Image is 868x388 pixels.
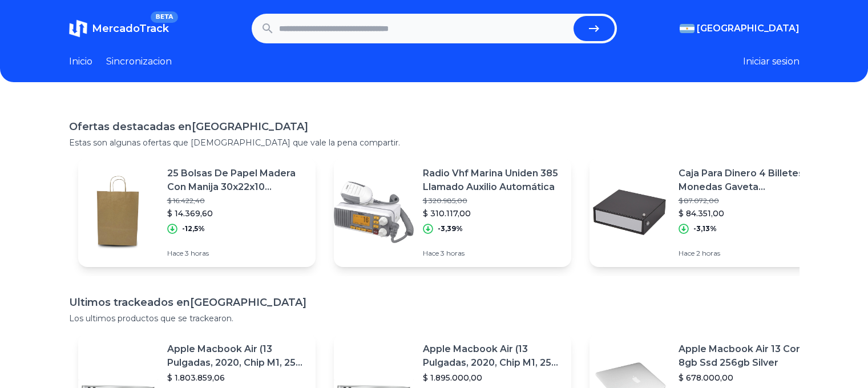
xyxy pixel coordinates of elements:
p: 25 Bolsas De Papel Madera Con Manija 30x22x10 [PERSON_NAME] 125gms [167,167,306,194]
p: Hace 2 horas [679,249,818,258]
a: Sincronizacion [106,55,172,68]
p: Apple Macbook Air 13 Core I5 8gb Ssd 256gb Silver [679,342,818,370]
img: Featured image [590,172,669,252]
a: Featured imageCaja Para Dinero 4 Billetes Monedas Gaveta Registradora$ 87.072,00$ 84.351,00-3,13%... [590,157,827,267]
a: Inicio [69,55,92,68]
img: MercadoTrack [69,19,87,38]
p: $ 14.369,60 [167,208,306,219]
h1: Ofertas destacadas en [GEOGRAPHIC_DATA] [69,119,800,135]
img: Featured image [78,172,158,252]
p: $ 1.895.000,00 [423,372,562,383]
p: Apple Macbook Air (13 Pulgadas, 2020, Chip M1, 256 Gb De Ssd, 8 Gb De Ram) - Plata [423,342,562,370]
a: MercadoTrackBETA [69,19,169,38]
p: $ 84.351,00 [679,208,818,219]
button: Iniciar sesion [743,55,800,68]
p: $ 1.803.859,06 [167,372,306,383]
p: $ 16.422,40 [167,196,306,205]
button: [GEOGRAPHIC_DATA] [680,22,800,35]
p: $ 310.117,00 [423,208,562,219]
p: Hace 3 horas [167,249,306,258]
span: BETA [151,11,177,23]
img: Argentina [680,24,695,33]
p: Estas son algunas ofertas que [DEMOGRAPHIC_DATA] que vale la pena compartir. [69,137,800,148]
p: -12,5% [182,224,205,233]
p: -3,39% [438,224,463,233]
a: Featured image25 Bolsas De Papel Madera Con Manija 30x22x10 [PERSON_NAME] 125gms$ 16.422,40$ 14.3... [78,157,316,267]
span: MercadoTrack [92,22,169,35]
p: Los ultimos productos que se trackearon. [69,313,800,324]
span: [GEOGRAPHIC_DATA] [697,22,800,35]
p: $ 678.000,00 [679,372,818,383]
h1: Ultimos trackeados en [GEOGRAPHIC_DATA] [69,294,800,310]
p: Caja Para Dinero 4 Billetes Monedas Gaveta Registradora [679,167,818,194]
p: Hace 3 horas [423,249,562,258]
img: Featured image [334,172,414,252]
p: Radio Vhf Marina Uniden 385 Llamado Auxilio Automática [423,167,562,194]
a: Featured imageRadio Vhf Marina Uniden 385 Llamado Auxilio Automática$ 320.985,00$ 310.117,00-3,39... [334,157,571,267]
p: Apple Macbook Air (13 Pulgadas, 2020, Chip M1, 256 Gb De Ssd, 8 Gb De Ram) - Plata [167,342,306,370]
p: $ 87.072,00 [679,196,818,205]
p: -3,13% [693,224,717,233]
p: $ 320.985,00 [423,196,562,205]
